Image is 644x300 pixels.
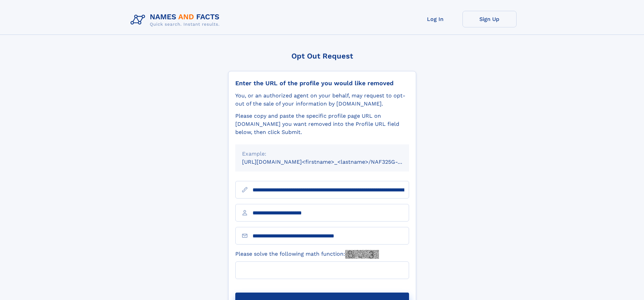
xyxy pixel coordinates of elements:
a: Log In [408,11,462,27]
img: Logo Names and Facts [128,11,225,29]
label: Please solve the following math function: [235,250,379,259]
div: Please copy and paste the specific profile page URL on [DOMAIN_NAME] you want removed into the Pr... [235,112,409,136]
small: [URL][DOMAIN_NAME]<firstname>_<lastname>/NAF325G-xxxxxxxx [242,159,422,165]
a: Sign Up [462,11,517,27]
div: Example: [242,150,402,158]
div: Enter the URL of the profile you would like removed [235,79,409,87]
div: You, or an authorized agent on your behalf, may request to opt-out of the sale of your informatio... [235,92,409,108]
div: Opt Out Request [228,52,416,60]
